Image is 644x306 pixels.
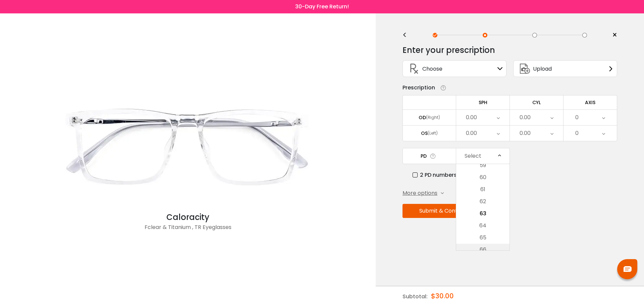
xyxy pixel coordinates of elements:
div: Fclear & Titanium , TR Eyeglasses [54,223,322,237]
div: Prescription [402,84,435,92]
div: 0 [575,111,579,124]
li: 60 [456,171,509,183]
div: 0.00 [520,111,531,124]
td: PD [402,148,456,164]
span: Choose [422,65,442,73]
img: Fclear Caloracity - Titanium , TR Eyeglasses [54,77,322,211]
li: 61 [456,183,509,196]
div: 0.00 [466,127,477,140]
div: (Right) [426,114,440,121]
div: OS [421,130,428,136]
div: Caloracity [54,211,322,223]
li: 63 [456,208,509,220]
span: × [612,30,617,40]
li: 65 [456,232,509,244]
div: 0.00 [466,111,477,124]
div: $30.00 [431,286,454,306]
div: OD [419,114,426,121]
button: Submit & Continue [402,204,485,218]
td: AXIS [563,95,617,109]
div: 0 [575,127,579,140]
li: 62 [456,196,509,208]
li: 66 [456,244,509,256]
span: Upload [533,65,552,73]
div: < [402,32,413,38]
a: × [607,30,617,40]
img: chat [624,266,632,272]
li: 64 [456,220,509,232]
div: Select [465,149,481,163]
td: SPH [456,95,510,109]
label: 2 PD numbers [413,171,457,179]
div: Enter your prescription [402,44,495,57]
td: CYL [510,95,563,109]
li: 59 [456,159,509,171]
div: (Left) [428,130,438,136]
span: More options [402,189,437,197]
div: 0.00 [520,127,531,140]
